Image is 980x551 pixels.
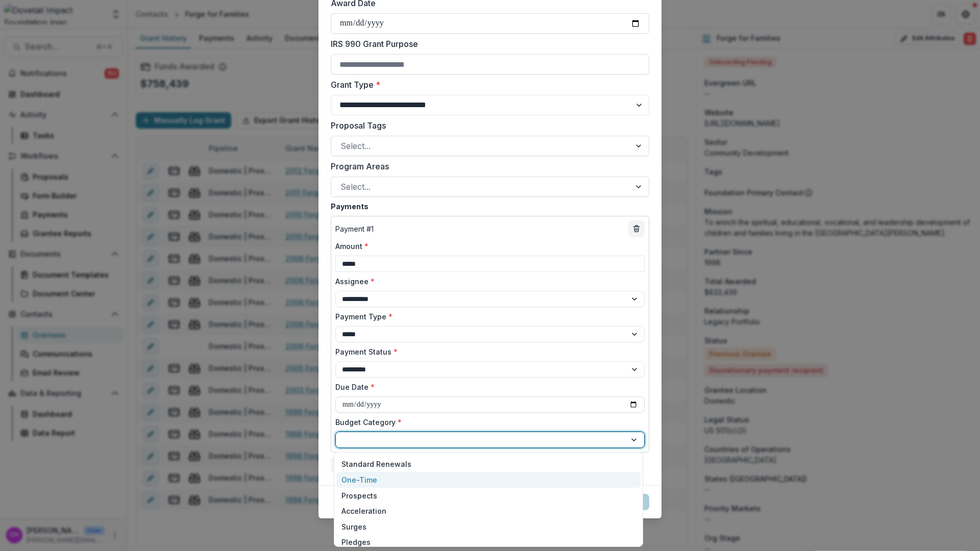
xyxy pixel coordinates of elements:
label: Due Date [335,382,639,392]
label: Payments [331,201,643,212]
label: Assignee [335,276,639,287]
div: Standard Renewals [341,459,411,469]
button: delete [628,220,645,237]
div: One-Time [341,474,377,485]
p: Payment # 1 [335,223,374,234]
div: Acceleration [341,506,386,516]
div: Surges [341,521,366,532]
div: Pledges [341,537,371,547]
label: Budget Category [335,417,639,428]
label: Proposal Tags [331,119,643,132]
label: Program Areas [331,160,643,172]
label: Grant Type [331,79,643,91]
button: + Payment [331,457,381,473]
label: Amount [335,241,639,252]
label: IRS 990 Grant Purpose [331,38,643,50]
div: Prospects [341,490,377,501]
label: Payment Status [335,346,639,357]
label: Payment Type [335,311,639,322]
